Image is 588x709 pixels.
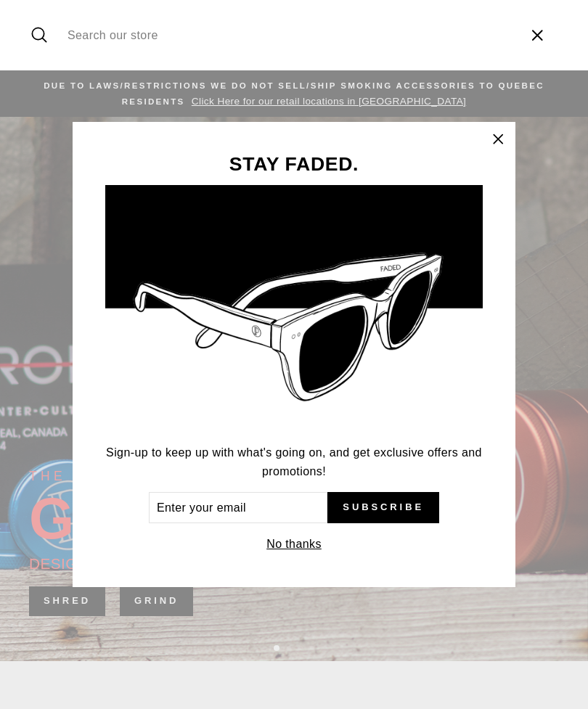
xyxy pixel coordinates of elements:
input: Enter your email [149,492,327,524]
input: Search our store [60,11,515,60]
span: Subscribe [343,501,424,514]
p: Sign-up to keep up with what's going on, and get exclusive offers and promotions! [105,443,483,480]
button: No thanks [262,534,326,554]
h3: STAY FADED. [105,155,483,174]
button: Subscribe [327,492,439,524]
